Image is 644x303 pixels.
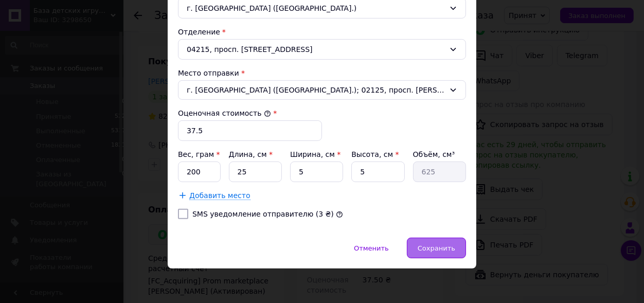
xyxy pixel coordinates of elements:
[351,150,399,158] label: Высота, см
[178,109,271,117] label: Оценочная стоимость
[192,210,334,218] label: SMS уведомление отправителю (3 ₴)
[229,150,273,158] label: Длина, см
[418,244,455,252] span: Сохранить
[189,191,251,200] span: Добавить место
[290,150,341,158] label: Ширина, см
[178,150,220,158] label: Вес, грам
[178,39,466,60] div: 04215, просп. [STREET_ADDRESS]
[187,85,445,95] span: г. [GEOGRAPHIC_DATA] ([GEOGRAPHIC_DATA].); 02125, просп. [PERSON_NAME], 24
[413,149,466,159] div: Объём, см³
[178,27,466,37] div: Отделение
[178,68,466,78] div: Место отправки
[354,244,389,252] span: Отменить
